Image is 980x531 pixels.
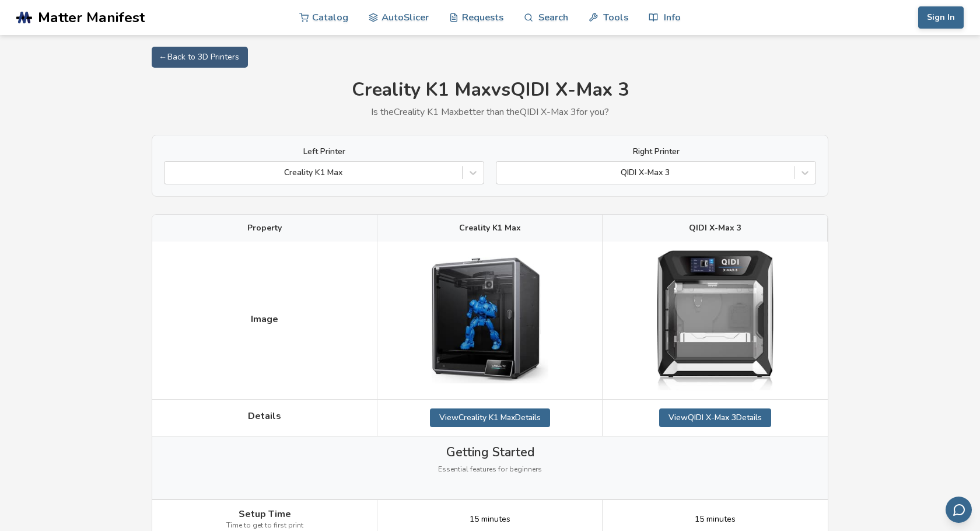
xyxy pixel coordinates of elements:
a: ViewCreality K1 MaxDetails [430,408,550,427]
p: Is the Creality K1 Max better than the QIDI X-Max 3 for you? [152,107,828,117]
span: Image [251,314,278,324]
span: Time to get to first print [226,522,303,530]
button: Sign In [918,6,964,29]
span: Details [248,411,281,421]
img: QIDI X-Max 3 [657,250,773,390]
span: 15 minutes [470,515,510,524]
label: Left Printer [164,147,484,156]
input: QIDI X-Max 3 [502,168,505,177]
input: Creality K1 Max [170,168,173,177]
span: Property [247,223,282,233]
span: Essential features for beginners [438,466,542,474]
span: Setup Time [239,509,291,519]
h1: Creality K1 Max vs QIDI X-Max 3 [152,79,828,101]
span: Creality K1 Max [459,223,521,233]
label: Right Printer [496,147,816,156]
button: Send feedback via email [946,497,972,523]
a: ← Back to 3D Printers [152,47,248,68]
span: Getting Started [446,445,534,459]
a: ViewQIDI X-Max 3Details [659,408,771,427]
span: Matter Manifest [38,9,145,26]
span: 15 minutes [695,515,736,524]
span: QIDI X-Max 3 [689,223,741,233]
img: Creality K1 Max [432,257,548,383]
